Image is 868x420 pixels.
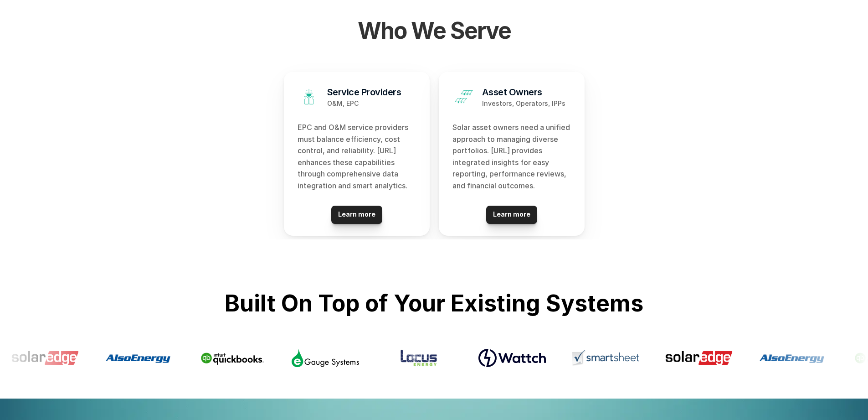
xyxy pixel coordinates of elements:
p: Learn more [338,211,375,218]
h3: Service Providers [327,86,401,99]
a: Learn more [331,206,382,224]
h3: Asset Owners [482,86,542,99]
p: O&M, EPC [327,99,359,108]
p: EPC and O&M service providers must balance efficiency, cost control, and reliability. [URL] enhan... [298,122,416,192]
a: Learn more [486,206,537,224]
iframe: Chat Widget [704,303,868,420]
h2: Who We Serve [18,17,850,44]
p: Investors, Operators, IPPs [482,99,565,108]
h2: Built On Top of Your Existing Systems [87,290,781,317]
p: Solar asset owners need a unified approach to managing diverse portfolios. [URL] provides integra... [452,122,571,192]
p: Learn more [493,211,530,218]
